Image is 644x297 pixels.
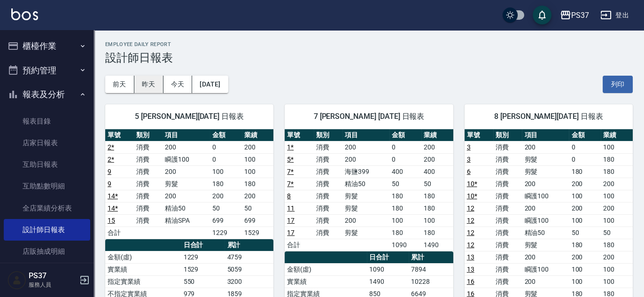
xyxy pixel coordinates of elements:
[163,165,210,178] td: 200
[367,251,409,264] th: 日合計
[569,153,601,165] td: 0
[163,190,210,202] td: 200
[601,239,633,251] td: 180
[522,141,569,153] td: 200
[314,202,342,214] td: 消費
[4,241,90,262] a: 店販抽成明細
[522,153,569,165] td: 剪髮
[522,214,569,227] td: 瞬護100
[314,141,342,153] td: 消費
[285,129,313,141] th: 單號
[421,178,453,190] td: 50
[242,214,273,227] td: 699
[569,251,601,263] td: 200
[225,263,273,275] td: 5059
[601,165,633,178] td: 180
[409,263,453,275] td: 7894
[389,129,421,141] th: 金額
[409,275,453,288] td: 10228
[134,141,163,153] td: 消費
[342,214,389,227] td: 200
[181,263,225,275] td: 1529
[569,263,601,275] td: 100
[210,153,241,165] td: 0
[163,178,210,190] td: 剪髮
[601,190,633,202] td: 100
[242,141,273,153] td: 200
[522,251,569,263] td: 200
[421,214,453,227] td: 100
[467,156,471,163] a: 3
[421,165,453,178] td: 400
[116,112,262,121] span: 5 [PERSON_NAME][DATE] 日報表
[493,227,522,239] td: 消費
[108,217,115,224] a: 15
[225,251,273,263] td: 4759
[493,141,522,153] td: 消費
[467,229,474,236] a: 12
[181,239,225,251] th: 日合計
[601,178,633,190] td: 200
[467,241,474,249] a: 12
[342,141,389,153] td: 200
[601,202,633,214] td: 200
[192,76,228,93] button: [DATE]
[134,129,163,141] th: 類別
[242,153,273,165] td: 100
[389,239,421,251] td: 1090
[210,129,241,141] th: 金額
[421,141,453,153] td: 200
[421,129,453,141] th: 業績
[105,76,134,93] button: 前天
[569,141,601,153] td: 0
[389,190,421,202] td: 180
[493,239,522,251] td: 消費
[342,165,389,178] td: 海鹽399
[601,141,633,153] td: 100
[522,129,569,141] th: 項目
[389,153,421,165] td: 0
[11,8,38,20] img: Logo
[314,227,342,239] td: 消費
[105,263,181,275] td: 實業績
[569,178,601,190] td: 200
[4,58,90,83] button: 預約管理
[421,190,453,202] td: 180
[163,214,210,227] td: 精油SPA
[569,129,601,141] th: 金額
[108,168,111,175] a: 9
[603,76,633,93] button: 列印
[287,217,295,224] a: 17
[210,214,241,227] td: 699
[569,214,601,227] td: 100
[493,178,522,190] td: 消費
[287,192,291,200] a: 8
[181,251,225,263] td: 1229
[287,204,295,212] a: 11
[493,202,522,214] td: 消費
[287,229,295,236] a: 17
[163,76,193,93] button: 今天
[522,239,569,251] td: 剪髮
[493,153,522,165] td: 消費
[134,165,163,178] td: 消費
[4,82,90,107] button: 報表及分析
[210,165,241,178] td: 100
[242,202,273,214] td: 50
[467,253,474,261] a: 13
[467,168,471,175] a: 6
[556,6,593,25] button: PS37
[285,239,313,251] td: 合計
[314,214,342,227] td: 消費
[367,275,409,288] td: 1490
[108,180,111,188] a: 9
[476,112,621,121] span: 8 [PERSON_NAME][DATE] 日報表
[569,239,601,251] td: 180
[533,6,551,24] button: save
[389,214,421,227] td: 100
[210,227,241,239] td: 1229
[601,214,633,227] td: 100
[522,275,569,288] td: 200
[467,204,474,212] a: 12
[4,34,90,58] button: 櫃檯作業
